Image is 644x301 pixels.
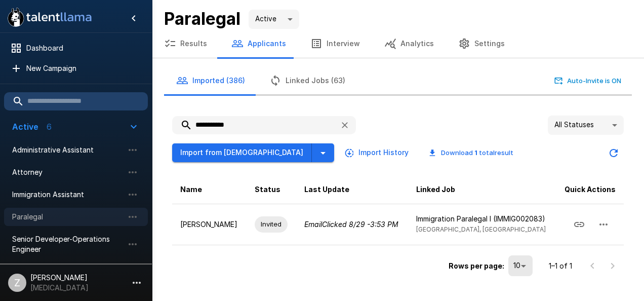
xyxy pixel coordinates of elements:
[548,116,624,135] div: All Statuses
[372,29,446,58] button: Analytics
[474,148,477,157] b: 1
[449,261,504,271] p: Rows per page:
[172,175,247,204] th: Name
[249,10,299,29] div: Active
[152,29,219,58] button: Results
[172,143,312,162] button: Import from [DEMOGRAPHIC_DATA]
[408,175,556,204] th: Linked Job
[555,175,624,204] th: Quick Actions
[298,29,372,58] button: Interview
[446,29,517,58] button: Settings
[219,29,298,58] button: Applicants
[552,73,624,89] button: Auto-Invite is ON
[180,219,238,230] p: [PERSON_NAME]
[304,220,398,229] i: Email Clicked 8/29 - 3:53 PM
[247,175,296,204] th: Status
[416,225,546,233] span: [GEOGRAPHIC_DATA], [GEOGRAPHIC_DATA]
[567,219,591,228] span: Copy Interview Link
[416,214,548,224] p: Immigration Paralegal I (IMMIG002083)
[342,143,413,162] button: Import History
[603,143,624,163] button: Updated Today - 2:57 PM
[257,66,357,95] button: Linked Jobs (63)
[296,175,408,204] th: Last Update
[421,145,521,161] button: Download 1 totalresult
[508,255,533,276] div: 10
[549,261,572,271] p: 1–1 of 1
[255,219,288,229] span: Invited
[164,8,240,29] b: Paralegal
[164,66,257,95] button: Imported (386)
